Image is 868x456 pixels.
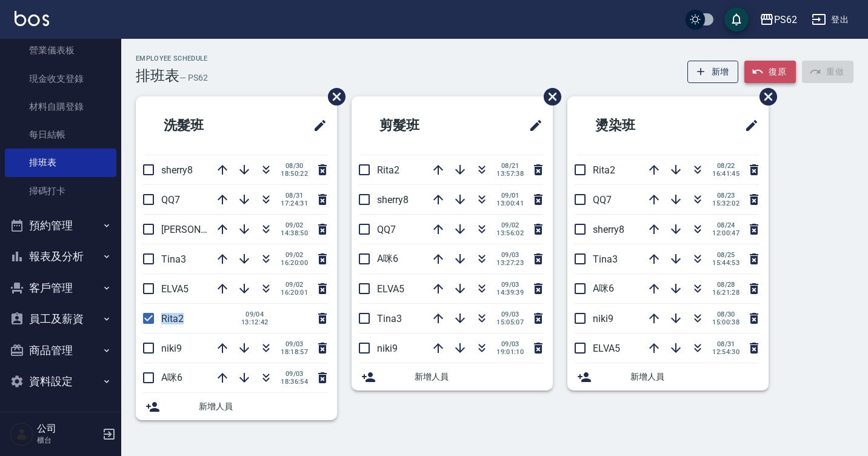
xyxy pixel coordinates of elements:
span: 13:57:38 [496,170,524,178]
h2: 剪髮班 [361,104,479,147]
h6: — PS62 [179,72,208,84]
span: 09/03 [496,340,524,348]
span: 修改班表的標題 [521,111,543,140]
span: A咪6 [161,372,182,383]
h2: Employee Schedule [136,55,208,62]
span: 16:21:28 [712,289,739,297]
span: niki9 [161,343,182,354]
span: 14:38:50 [281,229,308,237]
h3: 排班表 [136,67,179,84]
span: 08/31 [281,192,308,199]
span: 修改班表的標題 [305,111,327,140]
a: 掃碼打卡 [5,177,116,205]
button: 員工及薪資 [5,303,116,335]
span: 09/03 [496,310,524,318]
span: 08/30 [281,162,308,170]
span: 08/25 [712,251,739,259]
span: 09/03 [281,370,308,378]
span: 刪除班表 [750,79,779,115]
span: 16:20:01 [281,289,308,297]
img: Logo [15,11,49,26]
button: 商品管理 [5,335,116,366]
div: 新增人員 [136,393,337,420]
span: Rita2 [593,164,615,176]
h2: 燙染班 [577,104,695,147]
span: A咪6 [377,253,398,264]
span: 15:05:07 [496,318,524,326]
span: 刪除班表 [535,79,563,115]
span: Tina3 [593,253,618,265]
span: 13:00:41 [496,199,524,207]
h5: 公司 [37,423,99,435]
span: 13:56:02 [496,229,524,237]
span: Rita2 [161,313,184,324]
div: 新增人員 [567,363,769,391]
button: 報表及分析 [5,241,116,272]
span: 18:50:22 [281,170,308,178]
span: 08/28 [712,281,739,289]
span: 08/23 [712,192,739,199]
button: 復原 [744,61,796,83]
span: 08/31 [712,340,739,348]
span: 16:20:00 [281,259,308,267]
span: 新增人員 [630,370,759,383]
a: 排班表 [5,149,116,176]
span: 08/21 [496,162,524,170]
span: 18:36:54 [281,378,308,386]
span: 08/30 [712,310,739,318]
p: 櫃台 [37,435,99,446]
span: 15:32:02 [712,199,739,207]
span: 17:24:31 [281,199,308,207]
span: 12:00:47 [712,229,739,237]
span: 15:44:53 [712,259,739,267]
span: 13:27:23 [496,259,524,267]
span: Rita2 [377,164,399,176]
span: ELVA5 [593,343,620,354]
span: 18:18:57 [281,348,308,356]
div: 新增人員 [352,363,553,391]
span: sherry8 [161,164,193,176]
span: 12:54:30 [712,348,739,356]
span: QQ7 [161,194,180,206]
span: 新增人員 [415,370,543,383]
span: niki9 [377,343,398,354]
span: 新增人員 [199,400,327,413]
button: 客戶管理 [5,272,116,304]
span: [PERSON_NAME]26 [161,224,245,235]
button: PS62 [755,7,802,32]
span: 09/02 [281,221,308,229]
span: niki9 [593,313,613,324]
span: 刪除班表 [319,79,347,115]
button: 登出 [807,8,853,31]
span: ELVA5 [161,283,189,295]
span: 16:41:45 [712,170,739,178]
span: Tina3 [161,253,186,265]
span: 19:01:10 [496,348,524,356]
h2: 洗髮班 [145,104,264,147]
span: 08/24 [712,221,739,229]
span: 14:39:39 [496,289,524,297]
div: PS62 [774,12,797,27]
span: sherry8 [377,194,409,206]
span: 09/02 [281,251,308,259]
span: 09/02 [496,221,524,229]
a: 材料自購登錄 [5,93,116,121]
span: 09/04 [241,310,269,318]
span: 15:00:38 [712,318,739,326]
a: 營業儀表板 [5,36,116,64]
a: 每日結帳 [5,121,116,149]
span: 09/03 [496,251,524,259]
button: 預約管理 [5,210,116,241]
span: 修改班表的標題 [737,111,759,140]
button: 資料設定 [5,366,116,397]
span: 13:12:42 [241,318,269,326]
button: 新增 [687,61,739,83]
img: Person [10,422,34,446]
span: 08/22 [712,162,739,170]
span: sherry8 [593,224,624,235]
span: 09/01 [496,192,524,199]
a: 現金收支登錄 [5,65,116,93]
span: 09/03 [281,340,308,348]
button: save [724,7,749,32]
span: Tina3 [377,313,402,324]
